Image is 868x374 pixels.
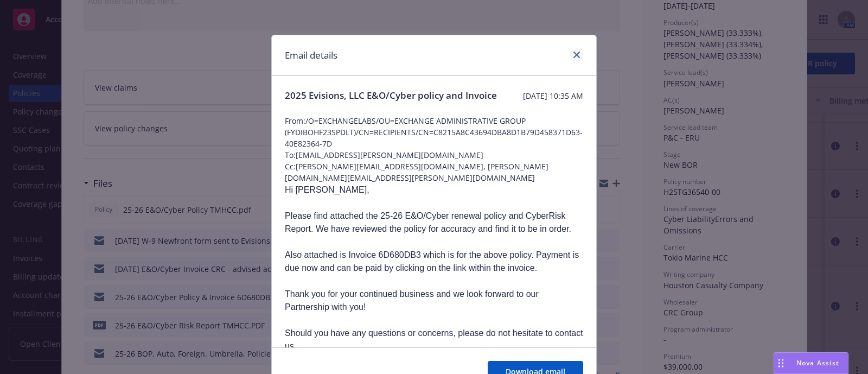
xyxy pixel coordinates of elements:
p: Also attached is Invoice 6D680DB3 which is for the above policy. Payment is due now and can be pa... [285,249,583,275]
span: Nova Assist [796,358,839,367]
p: Thank you for your continued business and we look forward to our Partnership with you! [285,288,583,314]
div: Drag to move [774,353,788,373]
button: Nova Assist [774,352,848,374]
p: Should you have any questions or concerns, please do not hesitate to contact us. [285,327,583,353]
p: Please find attached the 25-26 E&O/Cyber renewal policy and CyberRisk Report. We have reviewed th... [285,210,583,236]
p: Hi [PERSON_NAME], [285,183,583,196]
